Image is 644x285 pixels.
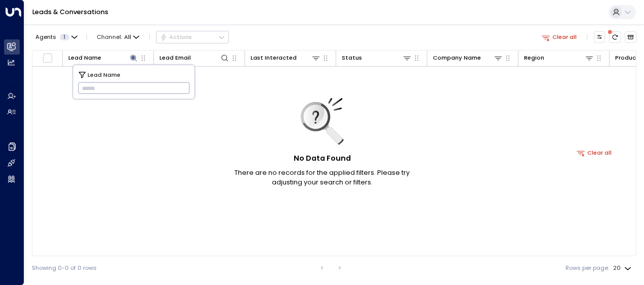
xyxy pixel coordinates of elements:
span: All [124,34,131,40]
span: There are new threads available. Refresh the grid to view the latest updates. [609,31,621,43]
span: Toggle select all [43,53,53,63]
div: Company Name [433,53,503,63]
label: Rows per page: [566,264,609,272]
div: Status [342,53,412,63]
a: Leads & Conversations [32,8,108,16]
button: Clear all [574,147,616,158]
div: Lead Email [159,53,229,63]
div: 20 [613,262,633,274]
div: Region [524,53,594,63]
span: 1 [60,34,69,40]
button: Channel:All [94,31,143,42]
div: Button group with a nested menu [156,31,229,43]
div: Last Interacted [251,53,320,63]
div: Lead Name [68,53,101,63]
p: There are no records for the applied filters. Please try adjusting your search or filters. [221,168,423,187]
span: Lead Name [88,70,120,79]
div: Region [524,53,544,63]
button: Agents1 [32,31,80,42]
div: Company Name [433,53,481,63]
button: Clear all [538,31,580,42]
div: Last Interacted [251,53,297,63]
nav: pagination navigation [315,262,347,274]
div: Lead Email [159,53,191,63]
div: Product [615,53,639,63]
div: Lead Name [68,53,138,63]
div: Status [342,53,362,63]
button: Customize [594,31,606,43]
div: Actions [160,33,192,40]
h5: No Data Found [294,153,351,164]
span: Agents [35,34,56,40]
button: Archived Leads [625,31,636,43]
span: Channel: [94,31,143,42]
div: Showing 0-0 of 0 rows [32,264,97,272]
button: Actions [156,31,229,43]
